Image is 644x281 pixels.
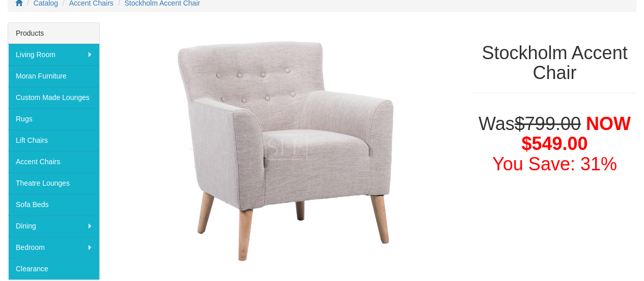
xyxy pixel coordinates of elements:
[492,154,617,174] font: You Save: 31%
[8,258,99,279] a: Clearance
[8,151,99,172] a: Accent Chairs
[8,65,99,87] a: Moran Furniture
[515,113,581,134] del: $799.00
[8,44,99,65] a: Living Room
[473,43,636,83] h1: Stockholm Accent Chair
[8,87,99,108] a: Custom Made Lounges
[8,130,99,151] a: Lift Chairs
[8,172,99,194] a: Theatre Lounges
[8,108,99,130] a: Rugs
[8,215,99,237] a: Dining
[8,237,99,258] a: Bedroom
[521,113,630,155] span: NOW $549.00
[473,114,636,174] h1: Was
[8,23,99,44] div: Products
[8,194,99,215] a: Sofa Beds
